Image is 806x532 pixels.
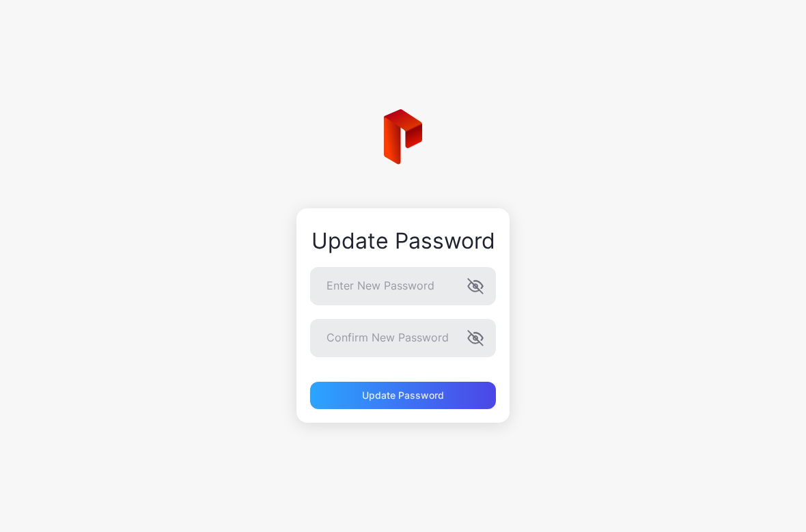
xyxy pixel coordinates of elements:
button: Enter New Password [467,278,484,294]
input: Enter New Password [310,267,496,305]
div: Update Password [362,390,444,401]
button: Confirm New Password [467,330,484,346]
input: Confirm New Password [310,319,496,357]
button: Update Password [310,382,496,409]
div: Update Password [310,229,496,253]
